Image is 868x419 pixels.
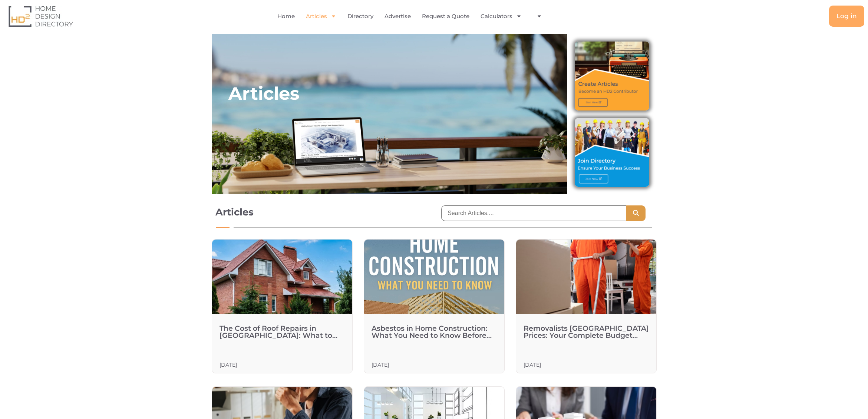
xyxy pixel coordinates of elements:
[220,362,237,367] h3: [DATE]
[836,13,857,19] span: Log in
[176,8,649,25] nav: Menu
[575,42,649,110] img: Create Articles Homepage Container Link
[220,324,337,347] a: The Cost of Roof Repairs in [GEOGRAPHIC_DATA]: What to Expect in [DATE]
[372,362,389,367] h3: [DATE]
[277,8,295,25] a: Home
[441,205,626,221] input: Search Articles....
[829,6,864,27] a: Log in
[524,324,649,347] a: Removalists [GEOGRAPHIC_DATA] Prices: Your Complete Budget Guide
[347,8,373,25] a: Directory
[422,8,469,25] a: Request a Quote
[215,205,427,219] h1: Articles
[372,324,492,347] a: Asbestos in Home Construction: What You Need to Know Before You Build or Renovate
[524,362,541,367] h3: [DATE]
[385,8,411,25] a: Advertise
[626,205,646,221] button: Search
[575,118,649,187] img: Join Directory Homepage Link
[228,82,299,105] h2: Articles
[481,8,522,25] a: Calculators
[306,8,336,25] a: Articles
